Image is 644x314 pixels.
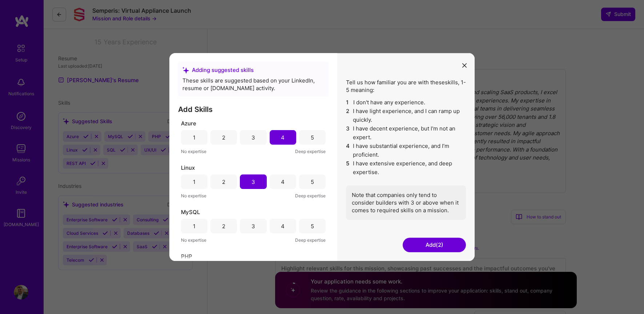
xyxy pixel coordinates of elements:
div: 3 [251,178,255,186]
div: Adding suggested skills [182,66,324,74]
span: MySQL [181,208,200,216]
div: 5 [311,222,314,230]
div: Tell us how familiar you are with these skills , 1-5 meaning: [346,78,466,220]
i: icon Close [462,63,467,68]
div: 2 [222,222,225,230]
div: 4 [281,222,285,230]
span: No expertise [181,192,206,200]
span: 2 [346,107,350,124]
div: 4 [281,178,285,186]
span: 5 [346,159,350,177]
i: icon SuggestedTeams [182,67,189,73]
div: 1 [193,222,196,230]
button: Add(2) [403,238,466,252]
span: Linux [181,164,195,172]
span: 3 [346,124,350,142]
li: I have extensive experience, and deep expertise. [346,159,466,177]
div: 1 [193,178,196,186]
div: 2 [222,178,225,186]
span: No expertise [181,236,206,244]
div: 1 [193,134,196,141]
div: 4 [281,134,285,141]
span: 1 [346,98,350,107]
span: Deep expertise [295,148,326,155]
div: 5 [311,178,314,186]
div: Note that companies only tend to consider builders with 3 or above when it comes to required skil... [346,185,466,220]
div: 5 [311,134,314,141]
span: Azure [181,120,196,127]
span: Deep expertise [295,236,326,244]
span: 4 [346,142,350,159]
h3: Add Skills [178,105,329,114]
div: modal [169,53,475,261]
div: 3 [251,134,255,141]
div: 2 [222,134,225,141]
div: These skills are suggested based on your LinkedIn, resume or [DOMAIN_NAME] activity. [182,77,324,92]
li: I have light experience, and I can ramp up quickly. [346,107,466,124]
li: I have decent experience, but I'm not an expert. [346,124,466,142]
div: 3 [251,222,255,230]
span: PHP [181,253,192,260]
span: Deep expertise [295,192,326,200]
li: I don't have any experience. [346,98,466,107]
li: I have substantial experience, and I’m proficient. [346,142,466,159]
span: No expertise [181,148,206,155]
